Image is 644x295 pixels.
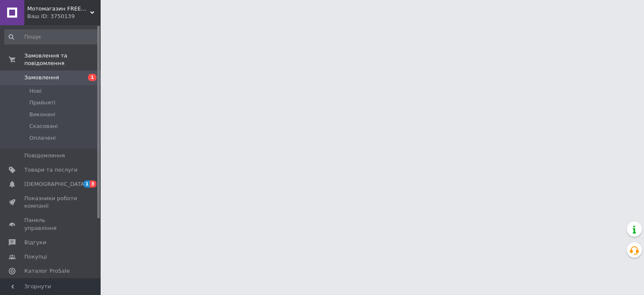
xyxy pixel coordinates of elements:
[24,195,78,210] span: Показники роботи компанії
[29,111,55,118] span: Виконані
[24,180,86,188] span: [DEMOGRAPHIC_DATA]
[90,180,96,188] span: 3
[27,5,90,13] span: Мотомагазин FREERIDER
[24,267,70,275] span: Каталог ProSale
[24,166,78,174] span: Товари та послуги
[24,239,46,246] span: Відгуки
[29,99,55,107] span: Прийняті
[88,74,96,81] span: 1
[83,180,90,188] span: 1
[4,29,99,44] input: Пошук
[24,217,78,232] span: Панель управління
[24,253,47,261] span: Покупці
[29,134,56,142] span: Оплачені
[27,13,101,20] div: Ваш ID: 3750139
[29,123,58,130] span: Скасовані
[24,74,59,81] span: Замовлення
[24,52,101,67] span: Замовлення та повідомлення
[29,87,42,95] span: Нові
[24,152,65,159] span: Повідомлення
